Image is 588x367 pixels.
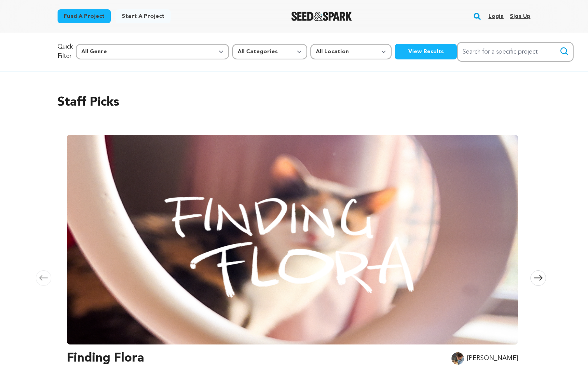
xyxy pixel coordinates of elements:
[58,42,73,61] p: Quick Filter
[115,9,171,23] a: Start a project
[291,12,352,21] img: Seed&Spark Logo Dark Mode
[457,42,574,62] input: Search for a specific project
[58,93,530,112] h2: Staff Picks
[291,12,352,21] a: Seed&Spark Homepage
[58,9,111,23] a: Fund a project
[451,352,464,365] img: e6948424967afddf.jpg
[510,10,530,23] a: Sign up
[395,44,457,59] button: View Results
[467,354,518,363] p: [PERSON_NAME]
[67,135,518,344] img: Finding Flora image
[488,10,504,23] a: Login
